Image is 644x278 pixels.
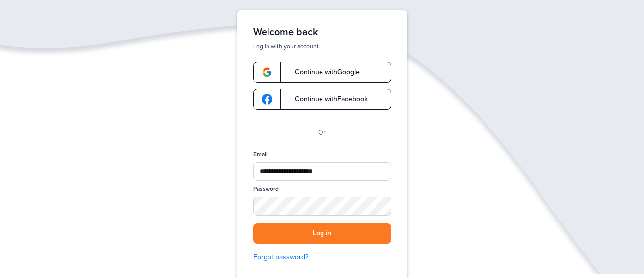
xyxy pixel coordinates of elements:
span: Continue with Google [285,69,360,76]
p: Or [318,127,326,138]
a: Forgot password? [253,252,391,263]
img: google-logo [262,94,272,105]
button: Log in [253,223,391,244]
p: Log in with your account. [253,42,391,50]
a: google-logoContinue withFacebook [253,89,391,110]
input: Password [253,197,391,216]
h1: Welcome back [253,26,391,38]
input: Email [253,162,391,181]
img: google-logo [262,67,272,78]
a: google-logoContinue withGoogle [253,62,391,83]
label: Email [253,150,268,159]
span: Continue with Facebook [285,96,368,103]
label: Password [253,185,279,193]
